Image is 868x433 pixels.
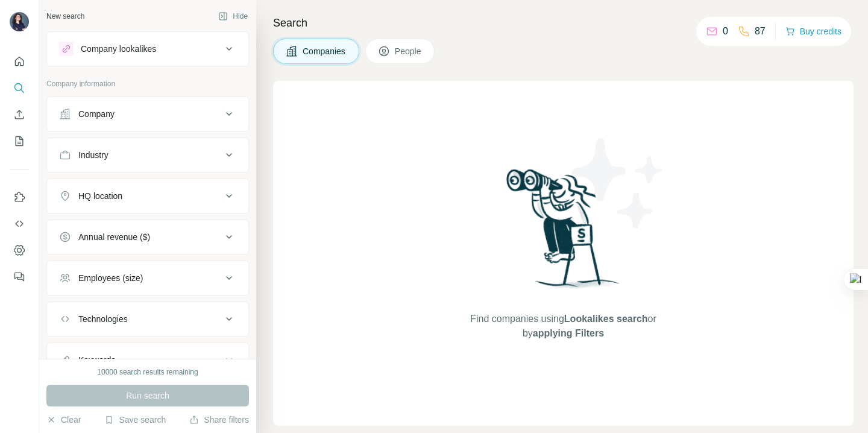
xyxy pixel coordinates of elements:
[723,24,728,39] p: 0
[47,223,248,251] button: Annual revenue ($)
[78,108,115,120] div: Company
[47,346,248,375] button: Keywords
[10,130,29,152] button: My lists
[395,45,423,57] span: People
[10,239,29,261] button: Dashboard
[10,213,29,235] button: Use Surfe API
[46,11,84,22] div: New search
[10,77,29,99] button: Search
[303,45,347,57] span: Companies
[10,266,29,288] button: Feedback
[78,313,128,325] div: Technologies
[10,186,29,208] button: Use Surfe on LinkedIn
[10,12,29,31] img: Avatar
[46,78,249,89] p: Company information
[785,23,841,40] button: Buy credits
[78,354,115,366] div: Keywords
[47,141,248,169] button: Industry
[47,100,248,128] button: Company
[10,51,29,72] button: Quick start
[47,305,248,333] button: Technologies
[501,166,626,300] img: Surfe Illustration - Woman searching with binoculars
[81,43,156,55] div: Company lookalikes
[46,414,81,426] button: Clear
[564,314,648,324] span: Lookalikes search
[273,14,854,31] h4: Search
[467,312,659,341] span: Find companies using or by
[104,414,166,426] button: Save search
[189,414,249,426] button: Share filters
[47,182,248,210] button: HQ location
[97,367,198,378] div: 10000 search results remaining
[78,149,108,161] div: Industry
[78,190,122,202] div: HQ location
[533,328,604,338] span: applying Filters
[755,24,766,39] p: 87
[210,7,256,25] button: Hide
[78,272,143,284] div: Employees (size)
[47,34,248,63] button: Company lookalikes
[47,264,248,292] button: Employees (size)
[564,129,672,238] img: Surfe Illustration - Stars
[78,231,150,243] div: Annual revenue ($)
[10,104,29,125] button: Enrich CSV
